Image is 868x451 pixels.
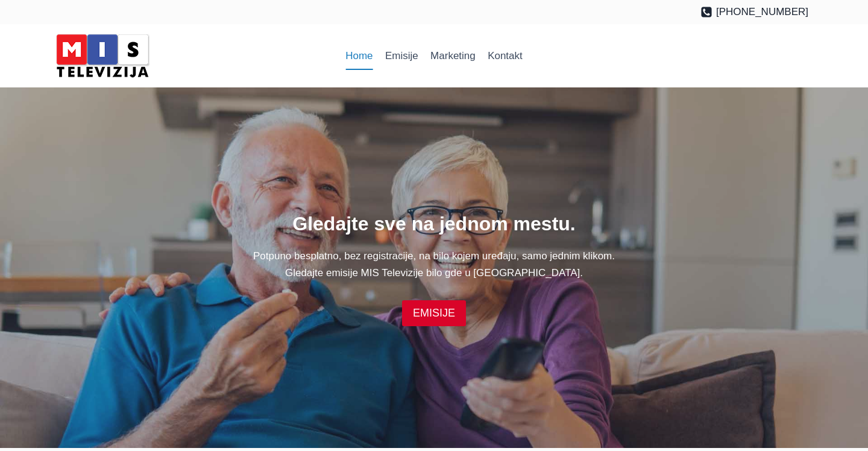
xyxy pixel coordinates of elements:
img: MIS Television [51,30,154,81]
span: [PHONE_NUMBER] [716,4,808,20]
p: Potpuno besplatno, bez registracije, na bilo kojem uređaju, samo jednim klikom. Gledajte emisije ... [60,248,808,280]
a: Home [339,42,379,71]
a: Emisije [379,42,424,71]
a: Marketing [424,42,482,71]
nav: Primary [339,42,529,71]
h1: Gledajte sve na jednom mestu. [60,209,808,238]
a: [PHONE_NUMBER] [700,4,808,20]
a: EMISIJE [402,300,466,326]
a: Kontakt [482,42,529,71]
